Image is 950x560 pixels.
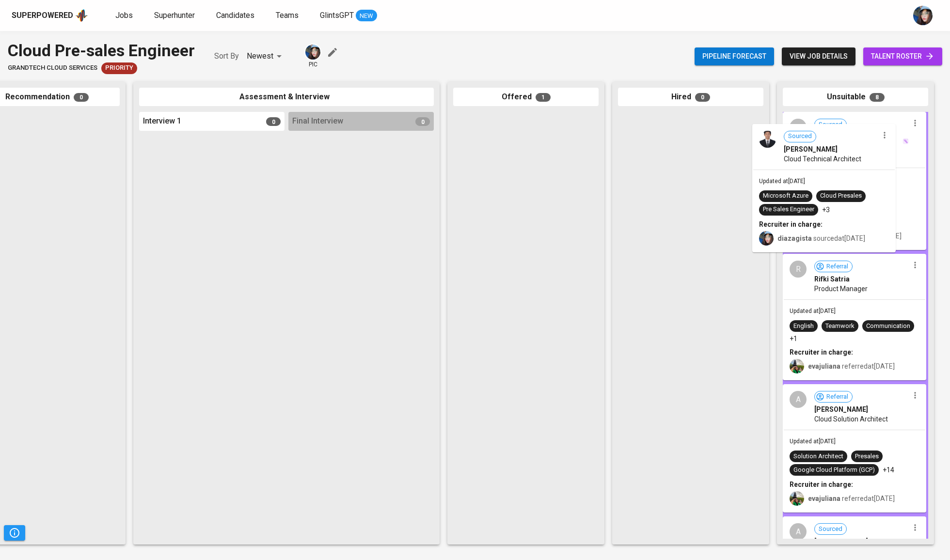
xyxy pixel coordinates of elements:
span: GlintsGPT [320,11,354,20]
a: Teams [276,10,301,22]
div: Assessment & Interview [139,88,434,107]
span: Jobs [115,11,133,20]
a: Jobs [115,10,135,22]
img: diazagista@glints.com [305,45,320,60]
button: view job details [782,47,855,65]
span: Teams [276,11,299,20]
span: Priority [101,63,137,73]
span: 0 [74,93,89,102]
img: app logo [75,8,88,23]
p: Newest [247,50,273,62]
div: Unsuitable [783,88,928,107]
span: view job details [790,50,848,62]
span: 0 [695,93,710,102]
span: Interview 1 [143,116,181,127]
span: GrandTech Cloud Services [8,63,97,73]
a: talent roster [863,47,942,65]
span: talent roster [871,50,934,62]
button: Pipeline Triggers [4,525,25,541]
div: Superpowered [12,10,73,21]
span: Candidates [216,11,254,20]
div: Cloud Pre-sales Engineer [8,39,195,62]
a: Candidates [216,10,256,22]
a: Superpoweredapp logo [12,8,88,23]
span: Final Interview [292,116,343,127]
span: Superhunter [154,11,195,20]
span: 8 [870,93,885,102]
div: Newest [247,47,285,65]
div: Offered [453,88,599,107]
a: GlintsGPT NEW [320,10,377,22]
div: pic [304,44,321,69]
span: NEW [356,11,377,21]
a: Superhunter [154,10,197,22]
span: 0 [415,117,430,126]
img: diazagista@glints.com [913,6,933,25]
span: Pipeline forecast [702,50,766,62]
span: 1 [536,93,551,102]
div: Hired [618,88,763,107]
button: Pipeline forecast [695,47,774,65]
span: 0 [266,117,281,126]
div: Job Order Reopened [101,62,137,74]
p: Sort By [214,50,239,62]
